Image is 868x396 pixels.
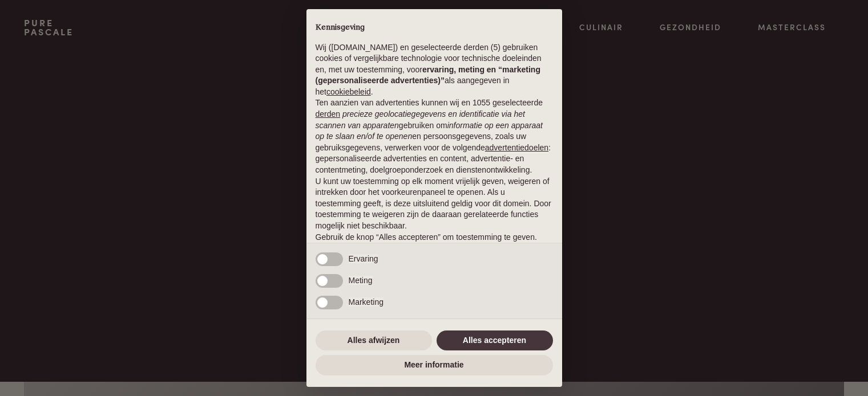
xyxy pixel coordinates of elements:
[316,355,553,375] button: Meer informatie
[349,297,383,307] span: Marketing
[316,109,525,130] em: precieze geolocatiegegevens en identificatie via het scannen van apparaten
[316,97,553,175] p: Ten aanzien van advertenties kunnen wij en 1055 geselecteerde gebruiken om en persoonsgegevens, z...
[316,232,553,266] p: Gebruik de knop “Alles accepteren” om toestemming te geven. Gebruik de knop “Alles afwijzen” om d...
[437,330,553,351] button: Alles accepteren
[316,109,341,120] button: derden
[316,65,540,85] strong: ervaring, meting en “marketing (gepersonaliseerde advertenties)”
[349,254,378,263] span: Ervaring
[349,276,373,285] span: Meting
[326,87,371,96] a: cookiebeleid
[316,176,553,232] p: U kunt uw toestemming op elk moment vrijelijk geven, weigeren of intrekken door het voorkeurenpan...
[316,23,553,33] h2: Kennisgeving
[316,121,543,141] em: informatie op een apparaat op te slaan en/of te openen
[485,142,548,154] button: advertentiedoelen
[316,330,432,351] button: Alles afwijzen
[316,42,553,98] p: Wij ([DOMAIN_NAME]) en geselecteerde derden (5) gebruiken cookies of vergelijkbare technologie vo...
